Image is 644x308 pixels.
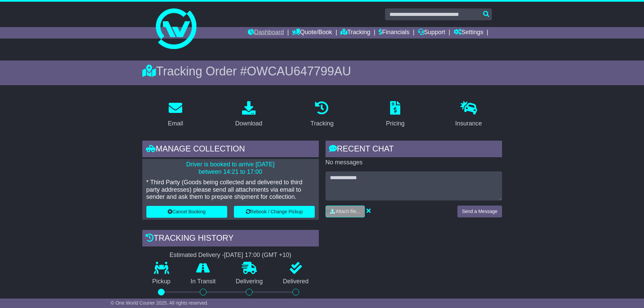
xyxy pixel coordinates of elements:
[273,278,319,285] p: Delivered
[146,206,227,218] button: Cancel Booking
[457,206,502,217] button: Send a Message
[163,99,187,131] a: Email
[142,230,319,248] div: Tracking history
[142,141,319,159] div: Manage collection
[292,27,332,39] a: Quote/Book
[382,99,409,131] a: Pricing
[340,27,370,39] a: Tracking
[142,252,319,259] div: Estimated Delivery -
[111,300,209,306] span: © One World Courier 2025. All rights reserved.
[248,27,284,39] a: Dashboard
[142,64,502,78] div: Tracking Order #
[235,119,262,128] div: Download
[146,161,315,175] p: Driver is booked to arrive [DATE] between 14:21 to 17:00
[181,278,226,285] p: In Transit
[451,99,486,131] a: Insurance
[306,99,338,131] a: Tracking
[231,99,267,131] a: Download
[379,27,409,39] a: Financials
[224,252,291,259] div: [DATE] 17:00 (GMT +10)
[234,206,315,218] button: Rebook / Change Pickup
[168,119,183,128] div: Email
[386,119,405,128] div: Pricing
[418,27,445,39] a: Support
[146,179,315,201] p: * Third Party (Goods being collected and delivered to third party addresses) please send all atta...
[310,119,333,128] div: Tracking
[247,64,351,78] span: OWCAU647799AU
[326,159,502,166] p: No messages
[455,119,482,128] div: Insurance
[142,278,181,285] p: Pickup
[454,27,483,39] a: Settings
[326,141,502,159] div: RECENT CHAT
[226,278,273,285] p: Delivering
